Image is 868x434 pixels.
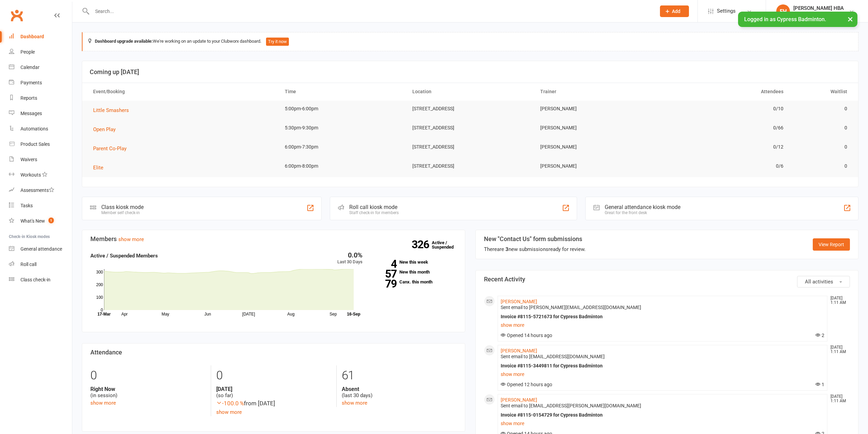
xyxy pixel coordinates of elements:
a: People [9,44,72,60]
button: All activities [797,276,850,288]
time: [DATE] 1:11 AM [827,345,850,354]
div: Invoice #8115-0154729 for Cypress Badminton [501,412,825,418]
div: General attendance [20,246,62,252]
div: Automations [20,126,48,131]
td: 0/10 [662,101,790,117]
span: 1 [815,382,824,387]
div: from [DATE] [216,399,331,408]
strong: 4 [373,259,397,269]
h3: Attendance [90,349,457,356]
td: 0 [790,139,853,155]
div: Reports [20,95,37,101]
button: Open Play [93,125,120,134]
span: 2 [815,333,824,338]
th: Event/Booking [87,83,279,100]
div: Product Sales [20,141,50,147]
td: 0/6 [662,158,790,174]
a: 79Canx. this month [373,280,457,284]
h3: New "Contact Us" form submissions [484,236,586,242]
span: Parent Co-Play [93,145,127,152]
a: Class kiosk mode [9,272,72,288]
td: [STREET_ADDRESS] [406,158,534,174]
span: Settings [717,3,736,19]
div: People [20,49,35,55]
a: show more [501,419,825,428]
div: Invoice #8115-5721673 for Cypress Badminton [501,314,825,320]
h3: Members [90,236,457,242]
div: We're working on an update to your Clubworx dashboard. [82,32,858,51]
td: 5:30pm-9:30pm [279,120,407,136]
a: Calendar [9,60,72,75]
a: Waivers [9,152,72,167]
span: 1 [48,218,54,223]
strong: 326 [412,239,432,250]
a: Automations [9,121,72,137]
a: Clubworx [8,7,25,24]
td: [STREET_ADDRESS] [406,120,534,136]
strong: [DATE] [216,386,331,392]
td: [PERSON_NAME] [534,139,662,155]
a: [PERSON_NAME] [501,397,537,403]
span: Logged in as Cypress Badminton. [744,16,826,23]
td: [PERSON_NAME] [534,101,662,117]
span: Sent email to [EMAIL_ADDRESS][PERSON_NAME][DOMAIN_NAME] [501,403,641,408]
a: show more [90,400,116,406]
div: Invoice #8115-3449811 for Cypress Badminton [501,363,825,369]
a: show more [501,369,825,379]
div: 0 [90,365,206,386]
div: Payments [20,80,42,85]
div: Waivers [20,157,37,162]
td: 0 [790,120,853,136]
span: Opened 12 hours ago [501,382,552,387]
button: Elite [93,164,108,172]
span: Sent email to [PERSON_NAME][EMAIL_ADDRESS][DOMAIN_NAME] [501,305,641,310]
td: [STREET_ADDRESS] [406,101,534,117]
div: (so far) [216,386,331,399]
div: Class check-in [20,277,50,282]
span: Elite [93,165,103,171]
a: Roll call [9,257,72,272]
div: (in session) [90,386,206,399]
a: Dashboard [9,29,72,44]
a: 4New this week [373,260,457,264]
button: Parent Co-Play [93,144,131,153]
div: 61 [342,365,457,386]
a: 57New this month [373,270,457,274]
div: Assessments [20,187,54,193]
div: There are new submissions ready for review. [484,245,586,253]
div: FH [776,4,790,18]
a: show more [501,320,825,330]
span: Sent email to [EMAIL_ADDRESS][DOMAIN_NAME] [501,354,605,359]
time: [DATE] 1:11 AM [827,394,850,403]
div: Workouts [20,172,41,178]
a: Workouts [9,167,72,183]
a: [PERSON_NAME] [501,348,537,353]
strong: Right Now [90,386,206,392]
td: 0/66 [662,120,790,136]
a: 326Active / Suspended [432,235,462,254]
span: Little Smashers [93,107,129,113]
td: [STREET_ADDRESS] [406,139,534,155]
button: Try it now [266,38,289,46]
strong: 79 [373,279,397,289]
h3: Coming up [DATE] [90,69,851,75]
div: Cypress Badminton [793,11,844,17]
th: Trainer [534,83,662,100]
th: Time [279,83,407,100]
a: Messages [9,106,72,121]
div: Last 30 Days [337,252,363,266]
a: Tasks [9,198,72,213]
a: Reports [9,90,72,106]
button: Add [660,5,689,17]
div: Messages [20,111,42,116]
a: What's New1 [9,213,72,229]
td: [PERSON_NAME] [534,158,662,174]
a: [PERSON_NAME] [501,299,537,304]
td: 0 [790,158,853,174]
span: -100.0 % [216,400,244,407]
div: Calendar [20,65,40,70]
a: Payments [9,75,72,90]
span: All activities [805,279,833,285]
div: Dashboard [20,34,44,39]
div: (last 30 days) [342,386,457,399]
